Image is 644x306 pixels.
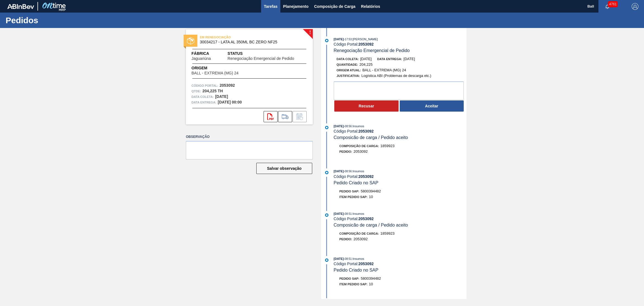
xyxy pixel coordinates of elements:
span: 2053092 [354,149,368,154]
span: Jaguariúna [191,57,211,61]
span: 5800394482 [361,189,381,193]
span: - 08:51 [344,212,352,215]
span: Composicão de carga / Pedido aceito [334,223,408,227]
strong: 2053092 [358,216,374,221]
div: Código Portal: [334,216,467,221]
span: Composicão de carga / Pedido aceito [334,135,408,140]
span: Logística ABI (Problemas de descarga etc.) [361,74,431,78]
span: Composição de Carga : [339,232,379,235]
span: 30034217 - LATA AL 350ML BC ZERO NF25 [200,40,301,44]
span: Código Portal: [191,83,218,88]
span: Composição de Carga : [339,144,379,148]
span: Pedido : [339,150,352,153]
span: Data coleta: [337,57,359,61]
button: Notificações [598,3,616,10]
span: Renegociação Emergencial de Pedido [334,48,410,53]
span: [DATE] [334,170,344,173]
span: [DATE] [360,57,372,61]
span: - 17:53 [344,38,352,41]
img: atual [325,126,328,129]
img: atual [325,258,328,262]
span: Justificativa: [337,74,360,77]
span: Quantidade : [337,63,358,66]
h1: Pedidos [6,17,105,23]
span: Status [228,51,307,57]
span: Item pedido SAP: [339,195,368,199]
span: Relatórios [361,3,380,10]
button: Salvar observação [256,163,312,174]
img: atual [325,171,328,174]
span: [DATE] [404,57,415,61]
span: : Insumos [352,170,364,173]
span: [DATE] [334,212,344,215]
label: Observação [186,133,313,141]
span: : Insumos [352,257,364,260]
span: Pedido SAP: [339,277,359,280]
span: EM RENEGOCIAÇÃO [200,34,278,40]
strong: [DATE] 00:00 [218,100,242,104]
strong: 2053092 [358,262,374,266]
div: Código Portal: [334,174,467,179]
span: Pedido SAP: [339,190,359,193]
span: 1859923 [380,144,395,148]
strong: [DATE] [215,94,228,99]
strong: 204,225 TH [202,89,223,93]
div: Informar alteração no pedido [293,111,307,122]
span: [DATE] [334,37,344,41]
span: - 08:51 [344,257,352,260]
span: Renegociação Emergencial de Pedido [228,57,294,61]
div: Ir para Composição de Carga [278,111,292,122]
span: Pedido Criado no SAP [334,268,378,272]
span: [DATE] [334,124,344,128]
img: atual [325,213,328,217]
div: Código Portal: [334,129,467,133]
span: : Insumos [352,124,364,128]
span: Data entrega: [191,100,216,105]
img: atual [325,39,328,42]
span: Pedido Criado no SAP [334,180,378,185]
span: Origem Atual: [337,69,361,72]
span: - 08:56 [344,125,352,128]
strong: 2053092 [358,129,374,133]
img: TNhmsLtSVTkK8tSr43FrP2fwEKptu5GPRR3wAAAABJRU5ErkJggg== [7,4,34,9]
span: 1859923 [380,231,395,236]
div: Abrir arquivo PDF [264,111,278,122]
div: Código Portal: [334,262,467,266]
strong: 2053092 [358,42,374,46]
span: 2053092 [354,237,368,241]
span: Composição de Carga [314,3,356,10]
span: Pedido : [339,237,352,241]
div: Código Portal: [334,42,467,46]
strong: 2053092 [358,174,374,179]
span: Origem [191,65,254,71]
span: Fábrica [191,51,228,57]
span: : Insumos [352,212,364,215]
strong: 2053092 [220,83,235,88]
span: 10 [369,282,373,286]
span: 5800394482 [361,276,381,281]
span: : [PERSON_NAME] [352,37,378,41]
span: 10 [369,195,373,199]
span: 204,225 [359,62,373,67]
img: Logout [632,3,638,10]
span: Item pedido SAP: [339,283,368,286]
span: Data coleta: [191,94,214,100]
button: Aceitar [400,100,464,112]
img: status [187,37,194,44]
span: Planejamento [283,3,309,10]
span: BALL - EXTREMA (MG) 24 [191,71,238,75]
span: Qtde : [191,88,201,94]
span: Data entrega: [377,57,402,61]
button: Recusar [334,100,399,112]
span: - 08:56 [344,170,352,173]
span: Tarefas [264,3,278,10]
span: 4761 [608,1,618,7]
span: BALL - EXTREMA (MG) 24 [362,68,406,72]
span: [DATE] [334,257,344,260]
